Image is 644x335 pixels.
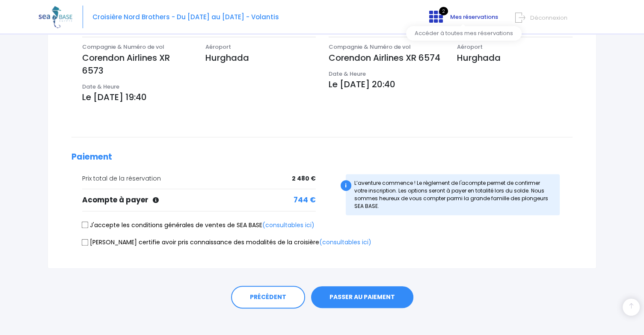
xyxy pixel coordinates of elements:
[82,195,316,206] div: Acompte à payer
[406,26,522,41] div: Accéder à toutes mes réservations
[82,239,89,246] input: [PERSON_NAME] certifie avoir pris connaissance des modalités de la croisière(consultables ici)
[450,13,498,21] span: Mes réservations
[82,83,119,91] span: Date & Heure
[457,43,483,51] span: Aéroport
[82,51,193,77] p: Corendon Airlines XR 6573
[457,51,573,64] p: Hurghada
[319,238,371,246] a: (consultables ici)
[205,43,231,51] span: Aéroport
[294,195,316,206] span: 744 €
[82,91,316,104] p: Le [DATE] 19:40
[422,16,503,24] a: 2 Mes réservations
[329,51,444,64] p: Corendon Airlines XR 6574
[341,180,351,191] div: i
[92,12,279,21] span: Croisière Nord Brothers - Du [DATE] au [DATE] - Volantis
[530,14,567,22] span: Déconnexion
[205,51,316,64] p: Hurghada
[346,174,560,215] div: L’aventure commence ! Le règlement de l'acompte permet de confirmer votre inscription. Les option...
[82,238,371,247] label: [PERSON_NAME] certifie avoir pris connaissance des modalités de la croisière
[82,43,164,51] span: Compagnie & Numéro de vol
[262,221,315,229] a: (consultables ici)
[329,70,366,78] span: Date & Heure
[292,174,316,183] span: 2 480 €
[329,78,573,91] p: Le [DATE] 20:40
[82,174,316,183] div: Prix total de la réservation
[311,286,413,308] button: PASSER AU PAIEMENT
[231,286,305,309] a: PRÉCÉDENT
[82,221,315,230] label: J'accepte les conditions générales de ventes de SEA BASE
[82,222,89,228] input: J'accepte les conditions générales de ventes de SEA BASE(consultables ici)
[71,152,573,162] h2: Paiement
[439,7,448,15] span: 2
[329,43,411,51] span: Compagnie & Numéro de vol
